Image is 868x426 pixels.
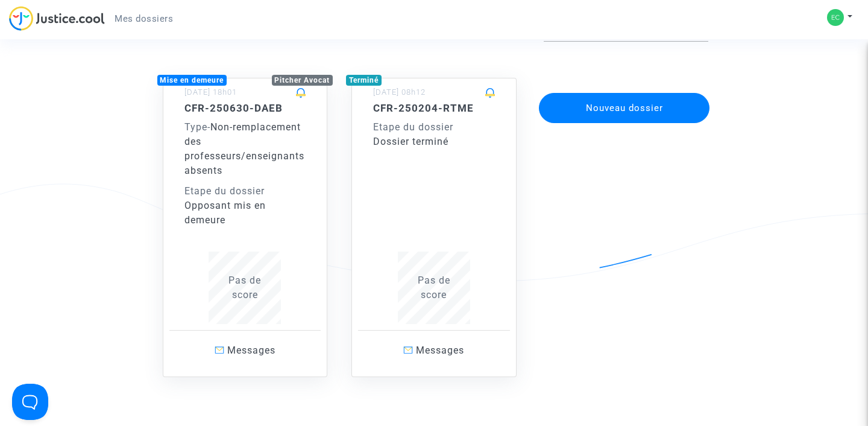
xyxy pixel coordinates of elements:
small: [DATE] 08h12 [373,87,426,97]
a: Terminé[DATE] 08h12CFR-250204-RTMEEtape du dossierDossier terminéPas descoreMessages [339,54,529,377]
span: Type [184,121,207,133]
div: Etape du dossier [184,184,306,199]
a: Mes dossiers [105,10,183,28]
a: Mise en demeurePitcher Avocat[DATE] 18h01CFR-250630-DAEBType-Non-remplacement des professeurs/ens... [151,54,340,377]
span: Messages [227,345,275,356]
div: Etape du dossier [373,120,495,135]
div: Dossier terminé [373,135,495,149]
span: Non-remplacement des professeurs/enseignants absents [184,121,304,176]
a: Nouveau dossier [538,85,711,97]
iframe: Help Scout Beacon - Open [12,384,48,420]
span: - [184,121,210,133]
img: jc-logo.svg [9,6,105,31]
span: Messages [416,345,464,356]
span: Pas de score [228,275,261,300]
button: Nouveau dossier [539,93,710,123]
h5: CFR-250630-DAEB [184,102,306,114]
span: Pas de score [418,275,450,300]
div: Terminé [346,75,382,86]
a: Messages [169,330,321,370]
div: Opposant mis en demeure [184,199,306,227]
img: 2fda5c6c933e7482c0ffd01fc4d5cf97 [827,9,844,26]
div: Pitcher Avocat [272,75,333,86]
h5: CFR-250204-RTME [373,102,495,114]
small: [DATE] 18h01 [184,87,237,97]
span: Mes dossiers [115,13,173,24]
div: Mise en demeure [157,75,227,86]
a: Messages [358,330,510,370]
